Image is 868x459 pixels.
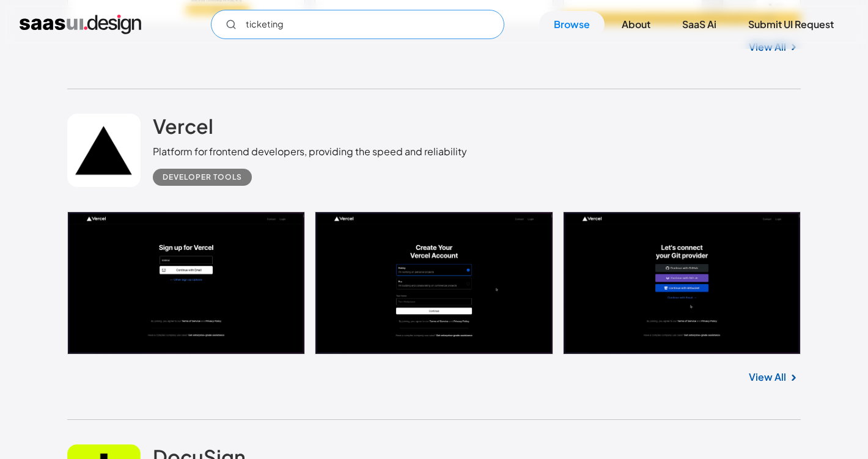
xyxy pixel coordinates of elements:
div: Platform for frontend developers, providing the speed and reliability [153,144,467,159]
a: Browse [539,11,605,38]
a: About [607,11,665,38]
a: SaaS Ai [668,11,731,38]
h2: Vercel [153,114,213,138]
div: Developer tools [163,170,242,185]
a: Submit UI Request [734,11,848,38]
input: Search UI designs you're looking for... [211,10,504,39]
a: View All [749,370,786,384]
a: home [20,15,141,34]
a: Vercel [153,114,213,144]
form: Email Form [211,10,504,39]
